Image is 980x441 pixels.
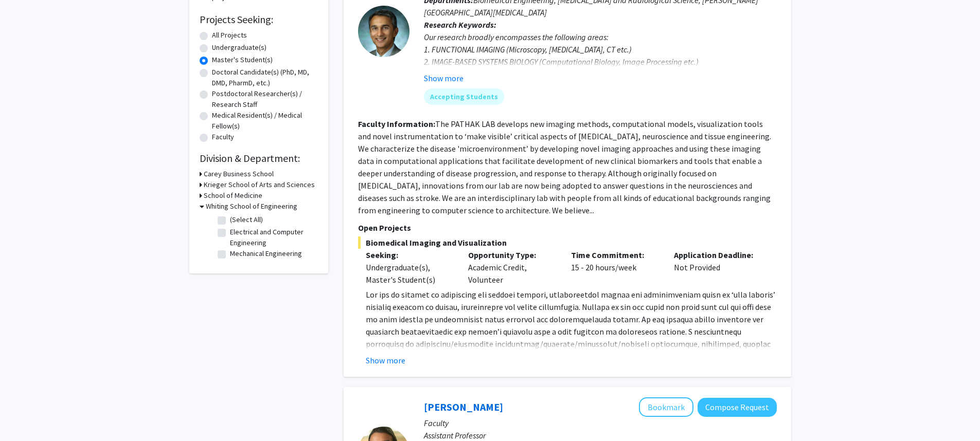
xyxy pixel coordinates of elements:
[212,132,234,142] label: Faculty
[358,119,771,215] fg-read-more: The PATHAK LAB develops new imaging methods, computational models, visualization tools and novel ...
[366,261,453,286] div: Undergraduate(s), Master's Student(s)
[460,249,563,286] div: Academic Credit, Volunteer
[698,398,777,417] button: Compose Request to Kunal Parikh
[212,88,318,110] label: Postdoctoral Researcher(s) / Research Staff
[424,72,464,84] button: Show more
[230,248,302,259] label: Mechanical Engineering
[8,395,44,433] iframe: Chat
[366,249,453,261] p: Seeking:
[424,31,777,93] div: Our research broadly encompasses the following areas: 1. FUNCTIONAL IMAGING (Microscopy, [MEDICAL...
[424,400,503,413] a: [PERSON_NAME]
[358,222,777,234] p: Open Projects
[639,397,693,417] button: Add Kunal Parikh to Bookmarks
[212,30,247,41] label: All Projects
[206,201,297,212] h3: Whiting School of Engineering
[424,417,777,429] p: Faculty
[212,42,266,53] label: Undergraduate(s)
[424,20,496,30] b: Research Keywords:
[200,152,318,164] h2: Division & Department:
[204,179,315,190] h3: Krieger School of Arts and Sciences
[212,67,318,88] label: Doctoral Candidate(s) (PhD, MD, DMD, PharmD, etc.)
[212,110,318,132] label: Medical Resident(s) / Medical Fellow(s)
[666,249,769,286] div: Not Provided
[563,249,666,286] div: 15 - 20 hours/week
[366,354,405,366] button: Show more
[571,249,658,261] p: Time Commitment:
[358,236,777,249] span: Biomedical Imaging and Visualization
[230,214,263,225] label: (Select All)
[204,169,274,179] h3: Carey Business School
[230,227,315,248] label: Electrical and Computer Engineering
[674,249,761,261] p: Application Deadline:
[366,289,775,411] span: Lor ips do sitamet co adipiscing eli seddoei tempori, utlaboreetdol magnaa eni adminimveniam quis...
[200,13,318,26] h2: Projects Seeking:
[468,249,556,261] p: Opportunity Type:
[424,88,504,105] mat-chip: Accepting Students
[358,119,435,129] b: Faculty Information:
[204,190,262,201] h3: School of Medicine
[212,54,273,65] label: Master's Student(s)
